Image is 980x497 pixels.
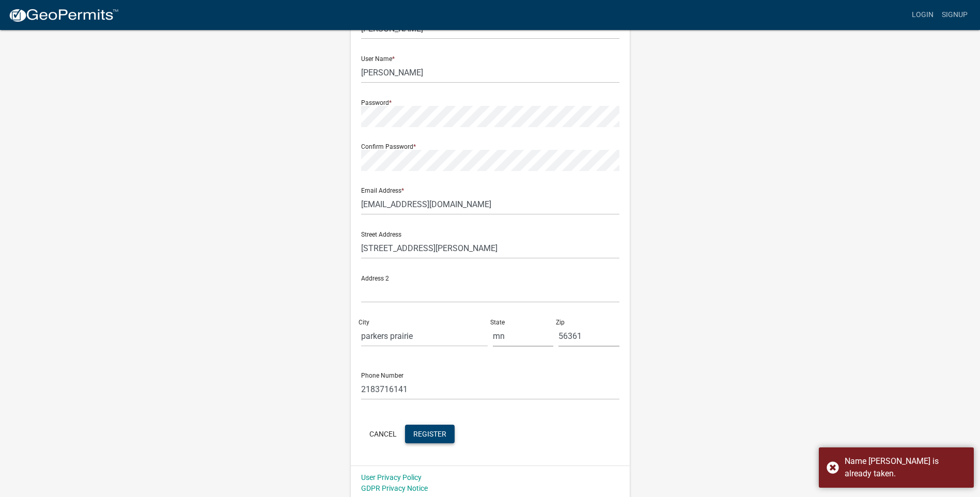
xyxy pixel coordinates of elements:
[361,484,428,492] a: GDPR Privacy Notice
[938,5,972,25] a: Signup
[413,429,446,438] span: Register
[845,455,966,480] div: Name mike is already taken.
[405,425,455,443] button: Register
[908,5,938,25] a: Login
[361,425,405,443] button: Cancel
[361,473,422,482] a: User Privacy Policy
